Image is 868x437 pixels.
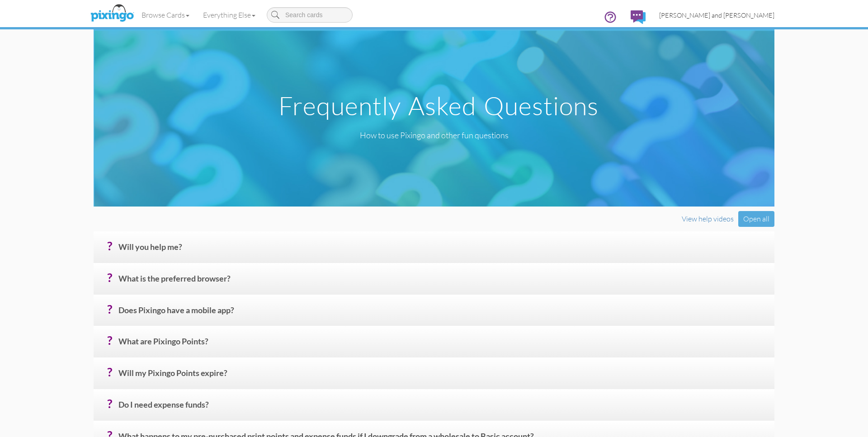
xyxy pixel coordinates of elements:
[652,4,781,27] a: [PERSON_NAME] and [PERSON_NAME]
[87,131,781,140] h4: How to use Pixingo and other fun questions
[118,369,768,385] h4: Will my Pixingo Points expire?
[107,302,112,316] span: ?
[118,337,768,353] h4: What are Pixingo Points?
[118,274,768,290] h4: What is the preferred browser?
[135,4,196,26] a: Browse Cards
[118,400,768,416] h4: Do I need expense funds?
[659,11,774,19] span: [PERSON_NAME] and [PERSON_NAME]
[196,4,262,26] a: Everything Else
[107,239,112,253] span: ?
[267,7,353,23] input: Search cards
[738,211,774,227] div: Open all
[96,92,781,120] h1: Frequently Asked Questions
[107,271,112,284] span: ?
[107,334,112,347] span: ?
[107,397,112,410] span: ?
[88,2,136,25] img: pixingo logo
[107,365,112,379] span: ?
[682,214,734,223] a: View help videos
[631,10,646,24] img: comments.svg
[118,243,768,258] h4: Will you help me?
[118,306,768,322] h4: Does Pixingo have a mobile app?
